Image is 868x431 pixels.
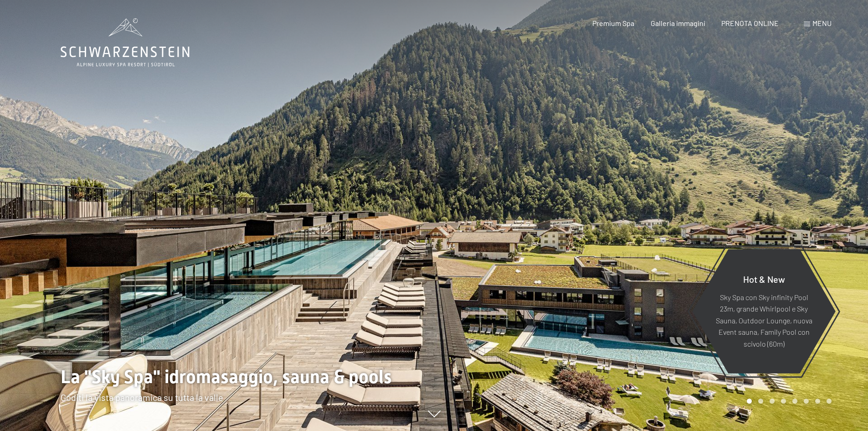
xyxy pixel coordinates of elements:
div: Carousel Page 8 [827,399,832,404]
div: Carousel Page 5 [792,399,797,404]
div: Carousel Page 2 [758,399,763,404]
div: Carousel Pagination [744,399,832,404]
div: Carousel Page 1 (Current Slide) [747,399,752,404]
span: Hot & New [743,273,785,284]
p: Sky Spa con Sky infinity Pool 23m, grande Whirlpool e Sky Sauna, Outdoor Lounge, nuova Event saun... [714,291,813,349]
a: Hot & New Sky Spa con Sky infinity Pool 23m, grande Whirlpool e Sky Sauna, Outdoor Lounge, nuova ... [692,249,836,374]
div: Carousel Page 7 [815,399,820,404]
a: PRENOTA ONLINE [721,19,779,27]
div: Carousel Page 3 [770,399,775,404]
div: Carousel Page 4 [781,399,786,404]
a: Galleria immagini [651,19,705,27]
a: Premium Spa [592,19,634,27]
div: Carousel Page 6 [804,399,809,404]
span: Menu [812,19,832,27]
